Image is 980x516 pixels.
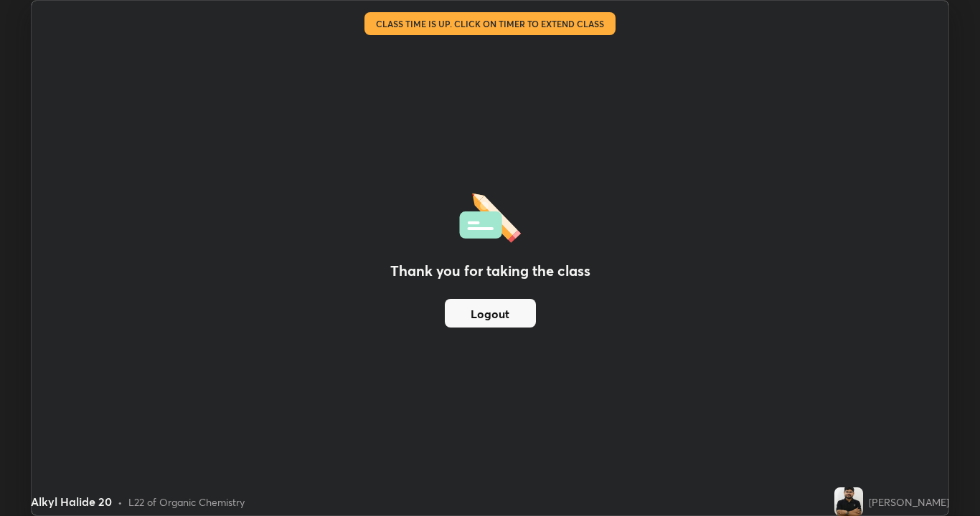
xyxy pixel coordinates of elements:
img: offlineFeedback.1438e8b3.svg [459,188,521,243]
img: d32c70f87a0b4f19b114348ebca7561d.jpg [834,487,863,516]
div: Alkyl Halide 20 [31,493,112,510]
h2: Thank you for taking the class [390,260,590,282]
div: • [118,494,123,510]
div: L22 of Organic Chemistry [128,494,245,510]
div: [PERSON_NAME] [869,494,949,510]
button: Logout [445,299,536,328]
